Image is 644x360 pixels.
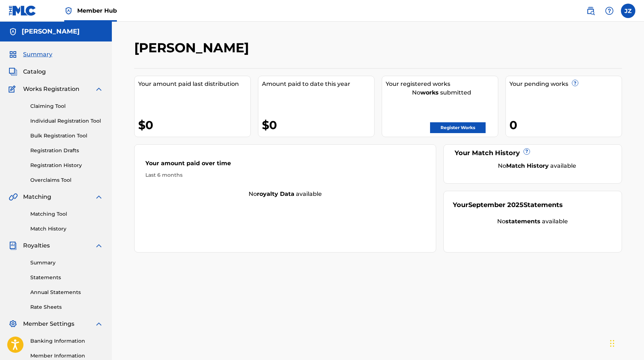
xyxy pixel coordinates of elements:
[30,303,103,311] a: Rate Sheets
[95,85,103,93] img: expand
[30,337,103,345] a: Banking Information
[30,289,103,296] a: Annual Statements
[9,85,18,93] img: Works Registration
[9,67,46,76] a: CatalogCatalog
[506,162,549,169] strong: Match History
[23,241,50,250] span: Royalties
[509,117,622,133] div: 0
[134,40,253,56] h2: [PERSON_NAME]
[9,320,17,328] img: Member Settings
[30,210,103,218] a: Matching Tool
[583,4,598,18] a: Public Search
[135,190,436,198] div: No available
[23,320,74,328] span: Member Settings
[386,88,498,97] div: No submitted
[602,4,617,18] div: Help
[9,241,17,250] img: Royalties
[30,259,103,267] a: Summary
[23,193,51,201] span: Matching
[468,201,523,209] span: September 2025
[453,217,613,226] div: No available
[462,162,613,170] div: No available
[77,6,117,15] span: Member Hub
[23,67,46,76] span: Catalog
[610,333,614,354] div: Drag
[30,274,103,281] a: Statements
[453,148,613,158] div: Your Match History
[608,325,644,360] iframe: Chat Widget
[524,149,530,154] span: ?
[138,80,250,88] div: Your amount paid last distribution
[64,6,73,15] img: Top Rightsholder
[23,85,79,93] span: Works Registration
[420,89,439,96] strong: works
[23,50,52,59] span: Summary
[9,50,17,59] img: Summary
[30,176,103,184] a: Overclaims Tool
[386,80,498,88] div: Your registered works
[30,162,103,169] a: Registration History
[95,241,103,250] img: expand
[30,352,103,360] a: Member Information
[257,190,294,197] strong: royalty data
[262,80,374,88] div: Amount paid to date this year
[586,6,595,15] img: search
[624,241,644,299] iframe: Resource Center
[30,225,103,233] a: Match History
[9,5,36,16] img: MLC Logo
[430,122,486,133] a: Register Works
[505,218,540,225] strong: statements
[30,132,103,140] a: Bulk Registration Tool
[9,50,52,59] a: SummarySummary
[30,102,103,110] a: Claiming Tool
[621,4,635,18] div: User Menu
[572,80,578,86] span: ?
[145,159,425,171] div: Your amount paid over time
[262,117,374,133] div: $0
[145,171,425,179] div: Last 6 months
[605,6,614,15] img: help
[30,117,103,125] a: Individual Registration Tool
[30,147,103,154] a: Registration Drafts
[138,117,250,133] div: $0
[9,27,17,36] img: Accounts
[509,80,622,88] div: Your pending works
[95,193,103,201] img: expand
[22,27,80,36] h5: Jem Zornow
[9,193,18,201] img: Matching
[453,200,563,210] div: Your Statements
[9,67,17,76] img: Catalog
[95,320,103,328] img: expand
